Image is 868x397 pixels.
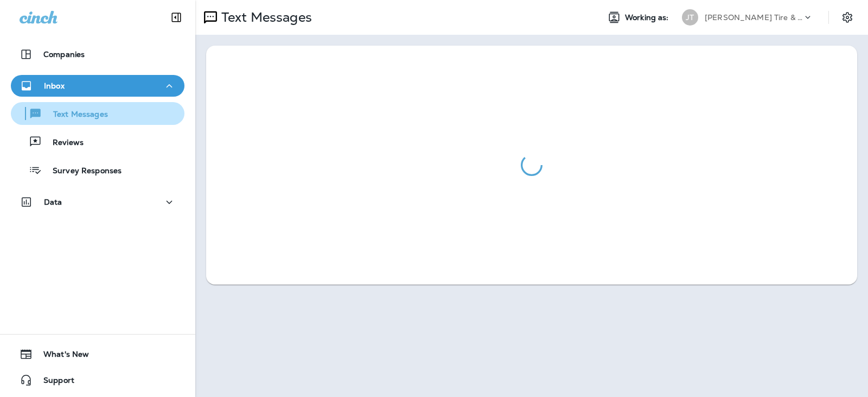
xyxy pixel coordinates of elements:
button: Support [11,369,184,391]
p: Companies [43,50,85,59]
p: Text Messages [217,9,312,26]
p: Text Messages [42,110,108,120]
p: Data [44,198,62,206]
span: Working as: [625,13,671,22]
span: Support [33,376,74,389]
button: Survey Responses [11,159,184,181]
button: Companies [11,43,184,65]
p: Inbox [44,81,65,90]
p: Survey Responses [42,166,122,177]
span: What's New [33,350,89,363]
p: Reviews [42,138,84,148]
button: Inbox [11,75,184,97]
button: Text Messages [11,102,184,125]
button: Reviews [11,130,184,153]
button: What's New [11,343,184,365]
button: Settings [838,8,857,27]
p: [PERSON_NAME] Tire & Auto [705,13,802,22]
button: Collapse Sidebar [161,7,192,28]
button: Data [11,191,184,213]
div: JT [682,9,698,26]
